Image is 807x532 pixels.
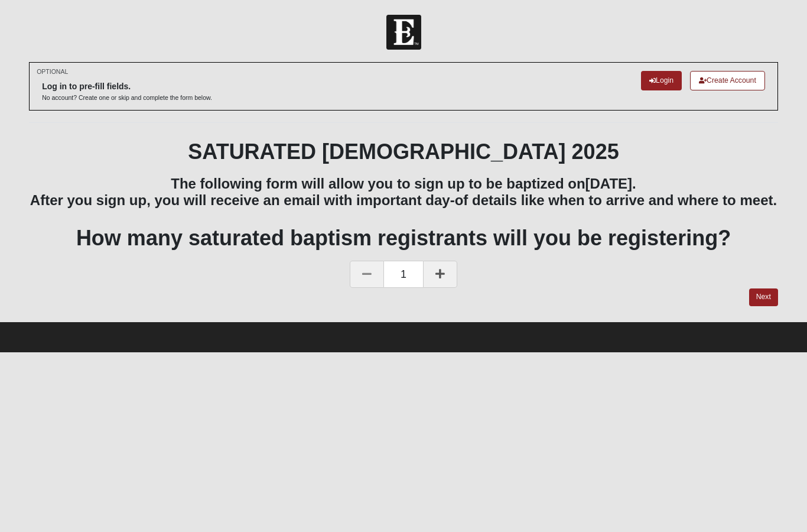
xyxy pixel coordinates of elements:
h6: Log in to pre-fill fields. [42,82,212,92]
h3: The following form will allow you to sign up to be baptized on After you sign up, you will receiv... [29,176,778,210]
small: OPTIONAL [37,67,68,76]
h1: SATURATED [DEMOGRAPHIC_DATA] 2025 [29,139,778,164]
h1: How many saturated baptism registrants will you be registering? [29,225,778,251]
a: Login [641,71,682,90]
img: Church of Eleven22 Logo [386,15,421,50]
span: 1 [384,261,423,288]
b: [DATE]. [585,176,636,192]
a: Create Account [690,71,765,90]
a: Next [749,288,778,306]
p: No account? Create one or skip and complete the form below. [42,93,212,102]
